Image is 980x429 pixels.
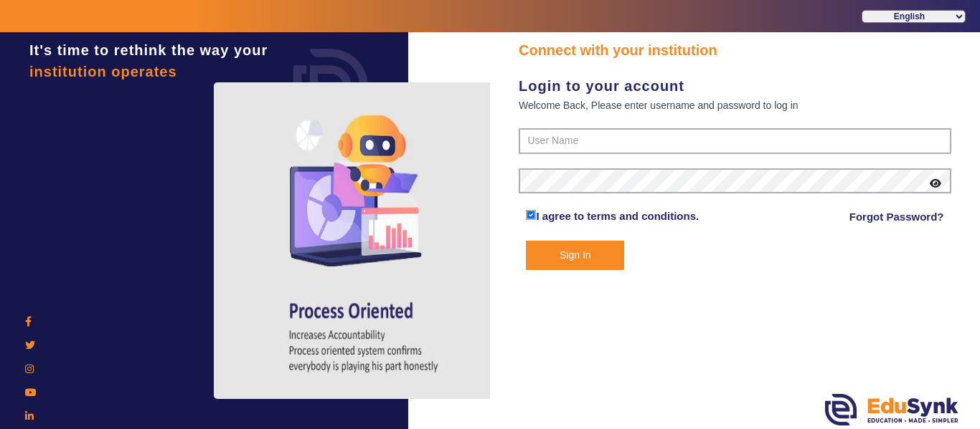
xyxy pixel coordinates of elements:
[526,241,624,270] button: Sign In
[277,32,385,140] img: login.png
[849,208,944,226] a: Forgot Password?
[519,97,951,114] div: Welcome Back, Please enter username and password to log in
[519,128,951,154] input: User Name
[519,75,951,97] div: Login to your account
[29,42,268,58] span: It's time to rethink the way your
[214,82,515,399] img: login4.png
[536,210,699,222] a: I agree to terms and conditions.
[29,64,177,79] span: institution operates
[519,39,951,61] div: Connect with your institution
[825,394,958,425] img: edusynk.png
